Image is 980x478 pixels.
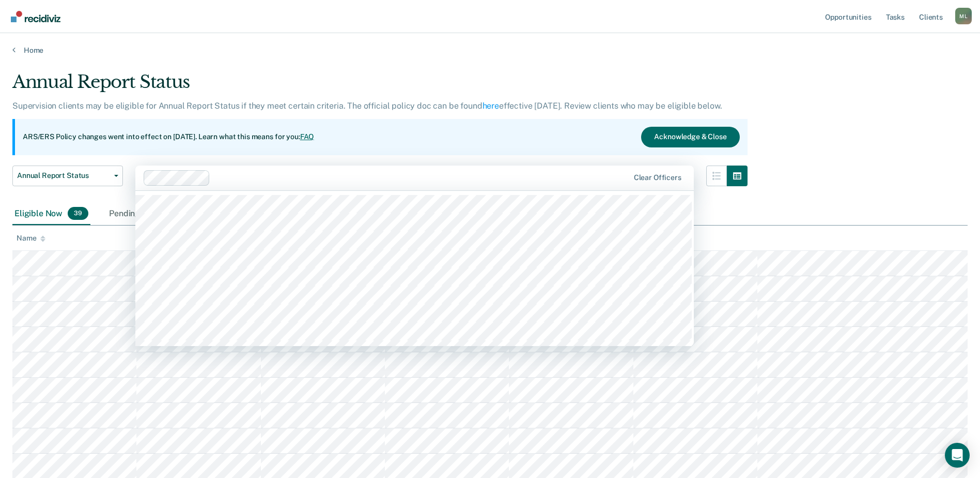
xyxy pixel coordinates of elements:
p: Supervision clients may be eligible for Annual Report Status if they meet certain criteria. The o... [12,101,722,111]
img: Recidiviz [11,11,60,22]
span: 39 [68,207,88,220]
div: M L [955,8,972,24]
div: Open Intercom Messenger [945,443,970,468]
button: Profile dropdown button [955,8,972,24]
a: here [483,101,499,111]
div: Clear officers [634,173,681,182]
a: Home [12,46,968,55]
span: Annual Report Status [17,171,110,180]
div: Annual Report Status [12,71,748,101]
div: Name [17,234,45,243]
div: Pending10 [107,203,166,226]
button: Annual Report Status [12,166,123,186]
button: Acknowledge & Close [641,127,739,147]
a: FAQ [300,132,315,141]
div: Eligible Now39 [12,203,90,226]
p: ARS/ERS Policy changes went into effect on [DATE]. Learn what this means for you: [23,132,314,142]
